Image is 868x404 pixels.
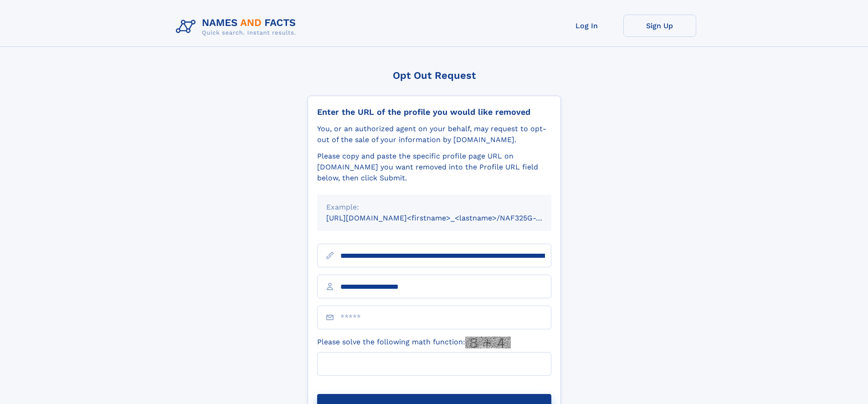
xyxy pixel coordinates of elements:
[326,202,542,213] div: Example:
[308,70,561,81] div: Opt Out Request
[317,107,551,117] div: Enter the URL of the profile you would like removed
[326,214,569,222] small: [URL][DOMAIN_NAME]<firstname>_<lastname>/NAF325G-xxxxxxxx
[317,337,511,348] label: Please solve the following math function:
[172,15,303,39] img: Logo Names and Facts
[317,151,551,184] div: Please copy and paste the specific profile page URL on [DOMAIN_NAME] you want removed into the Pr...
[550,15,623,37] a: Log In
[623,15,696,37] a: Sign Up
[317,123,551,145] div: You, or an authorized agent on your behalf, may request to opt-out of the sale of your informatio...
